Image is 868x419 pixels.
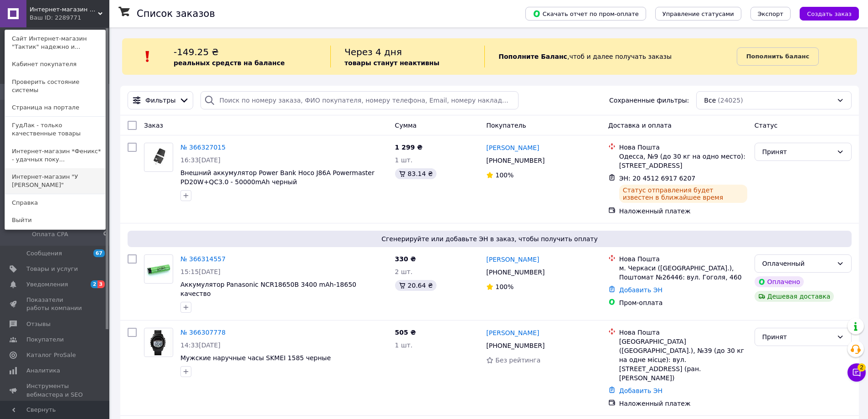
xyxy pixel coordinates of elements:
span: -149.25 ₴ [174,47,219,57]
span: Сообщения [26,249,62,258]
img: Фото товару [144,260,173,279]
span: Аналитика [26,367,60,375]
input: Поиск по номеру заказа, ФИО покупателя, номеру телефона, Email, номеру накладной [200,91,518,109]
a: [PERSON_NAME] [486,143,539,152]
span: Заказ [144,122,163,129]
span: Статус [755,122,778,129]
span: 3 [98,280,105,288]
a: Мужские наручные часы SKMEI 1585 черные [180,354,331,362]
span: ЭН: 20 4512 6917 6207 [619,175,696,182]
h1: Список заказов [137,8,215,19]
div: [GEOGRAPHIC_DATA] ([GEOGRAPHIC_DATA].), №39 (до 30 кг на одне місце): вул. [STREET_ADDRESS] (ран.... [619,337,747,383]
a: [PERSON_NAME] [486,255,539,264]
span: Уведомления [26,280,68,289]
a: Интернет-магазин *Феникс* - удачных поку... [5,143,105,168]
a: Проверить состояние системы [5,73,105,99]
span: Фильтры [145,96,175,105]
span: 100% [495,171,514,179]
span: Сохраненные фильтры: [609,96,689,105]
span: 14:33[DATE] [180,341,221,349]
a: Фото товару [144,143,173,172]
div: Наложенный платеж [619,399,747,408]
span: 67 [93,249,105,257]
button: Создать заказ [800,7,859,21]
a: Пополнить баланс [737,47,819,66]
b: Пополните Баланс [498,53,567,60]
span: 1 шт. [395,156,413,164]
img: Фото товару [144,329,173,356]
b: Пополнить баланс [746,53,809,60]
span: 1 шт. [395,341,413,349]
div: Одесса, №9 (до 30 кг на одно место): [STREET_ADDRESS] [619,152,747,170]
a: № 366307778 [180,329,226,336]
span: 2 [858,363,866,372]
a: Фото товару [144,328,173,357]
a: Интернет-магазин "У [PERSON_NAME]" [5,168,105,194]
button: Экспорт [750,7,791,21]
span: Создать заказ [807,10,852,17]
button: Скачать отчет по пром-оплате [525,7,646,21]
span: (24025) [718,97,743,104]
a: Кабинет покупателя [5,56,105,73]
button: Управление статусами [655,7,741,21]
div: 83.14 ₴ [395,168,437,179]
span: Экспорт [758,10,783,17]
span: Оплата CPA [32,230,68,238]
img: :exclamation: [141,50,154,63]
div: Нова Пошта [619,143,747,152]
a: [PERSON_NAME] [486,328,539,337]
a: Справка [5,194,105,212]
span: [PHONE_NUMBER] [486,342,544,349]
span: Покупатели [26,336,64,344]
span: 100% [495,283,514,290]
span: 15:15[DATE] [180,268,221,275]
a: Страница на портале [5,99,105,116]
a: Аккумулятор Panasonic NCR18650B 3400 mAh-18650 качество [180,281,356,297]
span: Управление статусами [663,10,734,17]
div: 20.64 ₴ [395,280,437,291]
span: Инструменты вебмастера и SEO [26,382,84,398]
span: Через 4 дня [344,47,402,57]
div: Принят [762,147,833,157]
a: Выйти [5,212,105,229]
span: Доставка и оплата [608,122,672,129]
span: Сумма [395,122,417,129]
b: реальных средств на балансе [174,59,285,67]
span: Интернет-магазин "Тактик" надежно и быстро [30,5,98,14]
div: Принят [762,332,833,342]
span: Все [704,96,716,105]
span: Скачать отчет по пром-оплате [533,10,639,18]
span: 16:33[DATE] [180,156,221,164]
div: Нова Пошта [619,328,747,337]
span: Отзывы [26,320,51,328]
span: Покупатель [486,122,526,129]
span: Товары и услуги [26,265,78,273]
span: Сгенерируйте или добавьте ЭН в заказ, чтобы получить оплату [131,234,848,243]
div: Дешевая доставка [755,291,834,302]
span: Каталог ProSale [26,351,76,359]
img: Фото товару [144,148,173,167]
span: 505 ₴ [395,329,416,336]
div: Пром-оплата [619,298,747,307]
span: 2 шт. [395,268,413,275]
div: Ваш ID: 2289771 [30,14,68,22]
span: 330 ₴ [395,255,416,263]
div: , чтоб и далее получать заказы [484,46,736,67]
a: Добавить ЭН [619,387,663,394]
span: 0 [103,230,107,238]
a: Фото товару [144,254,173,284]
div: Наложенный платеж [619,207,747,216]
span: 2 [91,280,98,288]
div: Нова Пошта [619,254,747,264]
span: [PHONE_NUMBER] [486,157,544,164]
a: ГудЛак - только качественные товары [5,117,105,142]
a: № 366314557 [180,255,226,263]
div: м. Черкаси ([GEOGRAPHIC_DATA].), Поштомат №26446: вул. Гоголя, 460 [619,264,747,282]
a: Добавить ЭН [619,286,663,294]
a: Внешний аккумулятор Power Bank Hoco J86A Powermaster PD20W+QC3.0 - 50000mAh черный [180,169,375,186]
span: Без рейтинга [495,357,540,364]
a: Сайт Интернет-магазин "Тактик" надежно и... [5,30,105,56]
div: Оплачено [755,276,804,287]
